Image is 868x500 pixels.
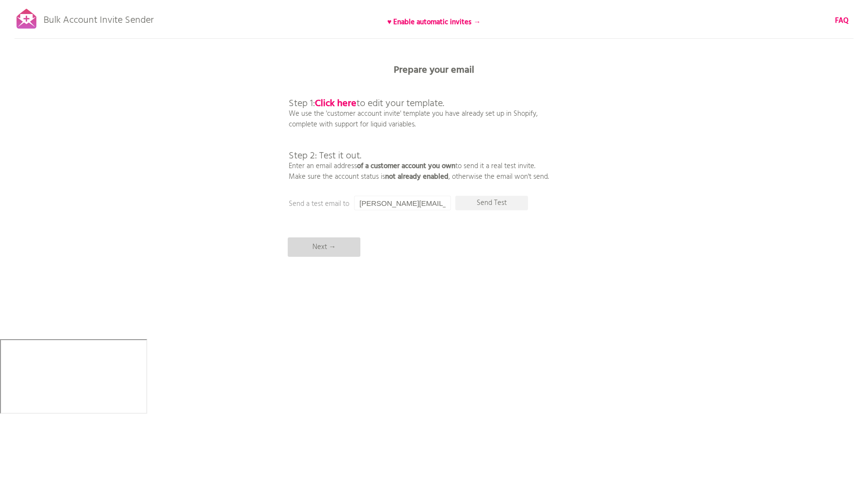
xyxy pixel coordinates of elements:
[289,148,361,164] span: Step 2: Test it out.
[289,78,549,182] p: We use the 'customer account invite' template you have already set up in Shopify, complete with s...
[394,62,474,78] b: Prepare your email
[289,96,444,111] span: Step 1: to edit your template.
[385,171,449,183] b: not already enabled
[835,16,849,26] a: FAQ
[387,16,481,28] b: ♥ Enable automatic invites →
[357,160,455,172] b: of a customer account you own
[44,6,154,30] p: Bulk Account Invite Sender
[835,15,849,27] b: FAQ
[289,199,482,209] p: Send a test email to
[315,96,356,111] a: Click here
[288,237,360,257] p: Next →
[455,196,528,210] p: Send Test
